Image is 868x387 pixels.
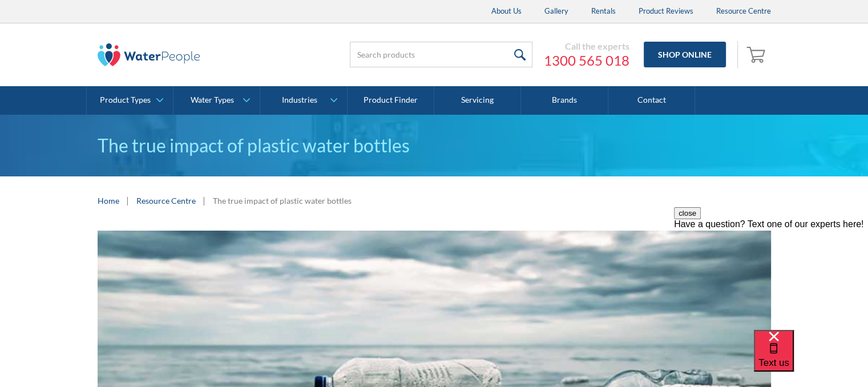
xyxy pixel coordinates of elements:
[173,86,260,115] a: Water Types
[125,193,131,207] div: |
[136,195,196,207] a: Resource Centre
[434,86,521,115] a: Servicing
[281,95,317,105] div: Industries
[350,42,532,67] input: Search products
[213,195,352,207] div: The true impact of plastic water bottles
[544,41,629,52] div: Call the experts
[744,41,771,68] a: Open empty cart
[544,52,629,69] a: 1300 565 018
[98,132,771,159] h1: The true impact of plastic water bottles
[754,330,868,387] iframe: podium webchat widget bubble
[348,86,434,115] a: Product Finder
[191,95,234,105] div: Water Types
[521,86,608,115] a: Brands
[201,193,207,207] div: |
[98,43,200,66] img: The Water People
[746,45,768,63] img: shopping cart
[644,42,726,67] a: Shop Online
[87,86,173,115] a: Product Types
[98,195,119,207] a: Home
[100,95,151,105] div: Product Types
[608,86,695,115] a: Contact
[674,207,868,344] iframe: podium webchat widget prompt
[260,86,346,115] a: Industries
